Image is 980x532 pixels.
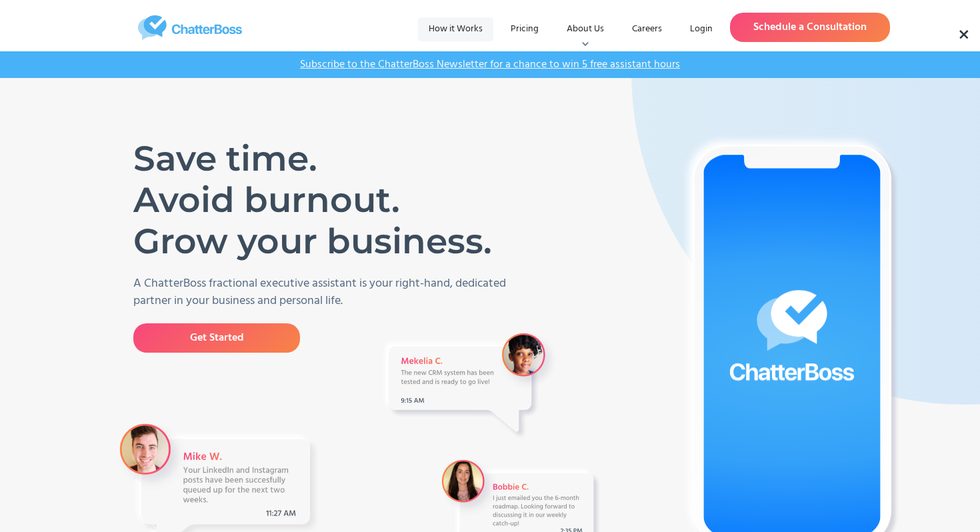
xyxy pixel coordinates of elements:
a: Careers [621,17,673,41]
a: Pricing [500,17,549,41]
a: How it Works [418,17,493,41]
div: About Us [556,17,615,41]
a: home [90,15,290,40]
p: A ChatterBoss fractional executive assistant is your right-hand, dedicated partner in your busine... [133,275,523,310]
h1: Save time. Avoid burnout. Grow your business. [133,138,503,262]
a: Subscribe to the ChatterBoss Newsletter for a chance to win 5 free assistant hours [293,58,687,71]
a: Login [679,17,723,41]
div: About Us [567,23,604,36]
a: Get Started [133,323,300,353]
a: Schedule a Consultation [730,13,890,42]
img: A Message from VA Mekelia [378,328,561,442]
